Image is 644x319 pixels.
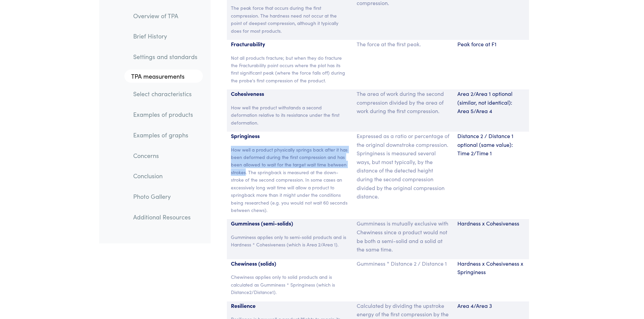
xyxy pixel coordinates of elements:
a: Select characteristics [128,86,203,102]
p: Cohesiveness [231,89,349,98]
a: Photo Gallery [128,189,203,204]
p: Expressed as a ratio or percentage of the original downstroke compression. Springiness is measure... [357,132,449,201]
p: Peak force at F1 [457,40,525,49]
a: Examples of graphs [128,127,203,143]
a: Overview of TPA [128,8,203,24]
p: How well the product withstands a second deformation relative to its resistance under the first d... [231,104,349,126]
a: Settings and standards [128,49,203,64]
p: Area 4/Area 3 [457,301,525,310]
a: Brief History [128,29,203,44]
p: The force at the first peak. [357,40,449,49]
p: Fracturability [231,40,349,49]
p: Gumminess applies only to semi-solid products and is Hardness * Cohesiveness (which is Area 2/Are... [231,233,349,248]
p: Hardness x Cohesiveness [457,219,525,228]
p: Chewiness (solids) [231,259,349,268]
a: Concerns [128,148,203,163]
p: Area 2/Area 1 optional (similar, not identical): Area 5/Area 4 [457,89,525,115]
p: Chewiness applies only to solid products and is calculated as Gumminess * Springiness (which is D... [231,273,349,296]
p: Hardness x Cohesiveness x Springiness [457,259,525,276]
a: TPA measurements [124,70,203,83]
p: Not all products fracture; but when they do fracture the Fracturability point occurs where the pl... [231,54,349,84]
p: Gumminess is mutually exclusive with Chewiness since a product would not be both a semi-solid and... [357,219,449,254]
p: Resilience [231,301,349,310]
p: Gumminess * Distance 2 / Distance 1 [357,259,449,268]
p: The area of work during the second compression divided by the area of work during the first compr... [357,89,449,115]
p: The peak force that occurs during the first compression. The hardness need not occur at the point... [231,4,349,34]
a: Conclusion [128,168,203,184]
a: Examples of products [128,107,203,123]
a: Additional Resources [128,209,203,225]
p: Distance 2 / Distance 1 optional (same value): Time 2/Time 1 [457,132,525,158]
p: Springiness [231,132,349,140]
p: How well a product physically springs back after it has been deformed during the first compressio... [231,146,349,214]
p: Gumminess (semi-solids) [231,219,349,228]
